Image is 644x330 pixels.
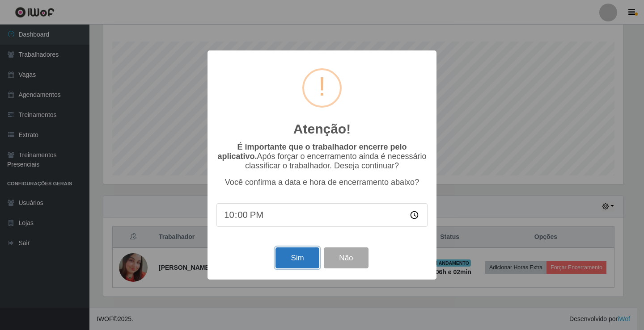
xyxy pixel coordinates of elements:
[324,247,368,268] button: Não
[216,142,428,171] p: Após forçar o encerramento ainda é necessário classificar o trabalhador. Deseja continuar?
[217,142,407,161] b: É importante que o trabalhador encerre pelo aplicativo.
[275,247,319,268] button: Sim
[293,121,351,137] h2: Atenção!
[216,178,428,187] p: Você confirma a data e hora de encerramento abaixo?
